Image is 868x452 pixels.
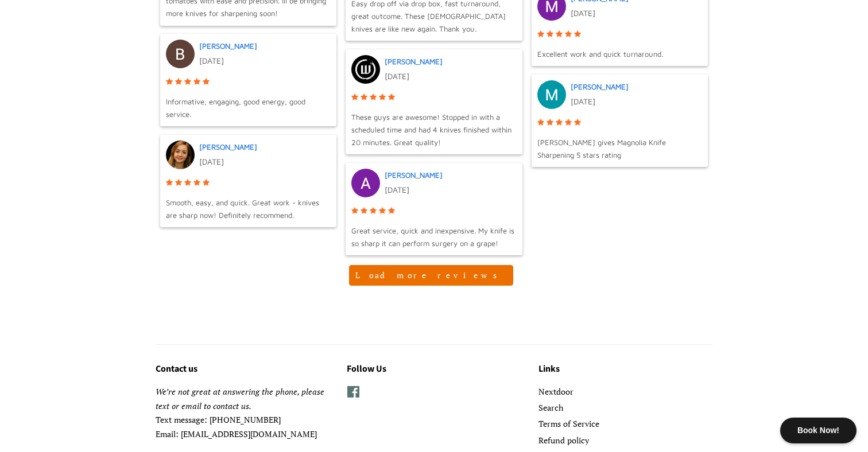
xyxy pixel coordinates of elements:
span:  [379,205,386,217]
span:  [351,205,358,217]
a: [PERSON_NAME] [385,170,443,180]
span: Informative, engaging, good energy, good service. [166,95,331,120]
span:  [351,91,358,104]
span:  [361,205,367,217]
button: Load more reviews [349,265,513,286]
a: [PERSON_NAME] [385,57,443,66]
div: [DATE] [198,153,331,170]
div: [DATE] [569,93,702,110]
span:  [388,205,395,217]
span:  [537,28,544,41]
a: [PERSON_NAME] [199,41,257,50]
span:  [565,116,572,129]
a: Terms of Service [538,418,599,429]
h3: Contact us [156,362,330,377]
span:  [193,177,200,189]
a: Search [538,402,563,413]
span:  [556,28,563,41]
span: Smooth, easy, and quick. Great work - knives are sharp now! Definitely recommend. [166,196,331,221]
img: Post image [537,80,566,109]
div: [PERSON_NAME] gives Magnolia Knife Sharpening 5 stars rating [537,136,702,161]
a: [PERSON_NAME] [571,82,629,91]
a: Refund policy [538,435,589,446]
div: [DATE] [569,5,702,22]
img: Post image [351,169,380,197]
img: Post image [166,141,195,169]
span:  [203,177,210,189]
span:  [166,76,173,88]
span:  [547,116,553,129]
span:  [193,76,200,88]
span: Great service, quick and inexpensive. My knife is so sharp it can perform surgery on a grape! [351,224,516,250]
p: Text message: [PHONE_NUMBER] Email: [EMAIL_ADDRESS][DOMAIN_NAME] [156,385,330,441]
span:  [166,177,173,189]
em: We’re not great at answering the phone, please text or email to contact us. [156,386,324,411]
span: These guys are awesome! Stopped in with a scheduled time and had 4 knives finished within 20 minu... [351,111,516,149]
span:  [370,91,377,104]
div: [DATE] [383,181,516,198]
span: Excellent work and quick turnaround. [537,48,663,60]
div: [DATE] [383,68,516,85]
span:  [379,91,386,104]
span:  [175,177,182,189]
span:  [184,177,191,189]
span:  [361,91,367,104]
span:  [556,116,563,129]
span:  [574,28,581,41]
span:  [175,76,182,88]
span:  [565,28,572,41]
span:  [537,116,544,129]
span:  [203,76,210,88]
h3: Follow Us [347,362,521,377]
img: Post image [166,40,195,68]
span:  [370,205,377,217]
span:  [574,116,581,129]
span:  [388,91,395,104]
a: Nextdoor [538,386,573,397]
span:  [547,28,553,41]
h3: Links [538,362,712,377]
span:  [184,76,191,88]
img: Post image [351,55,380,84]
div: Book Now! [780,418,857,443]
div: [DATE] [198,52,331,69]
a: [PERSON_NAME] [199,142,257,151]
